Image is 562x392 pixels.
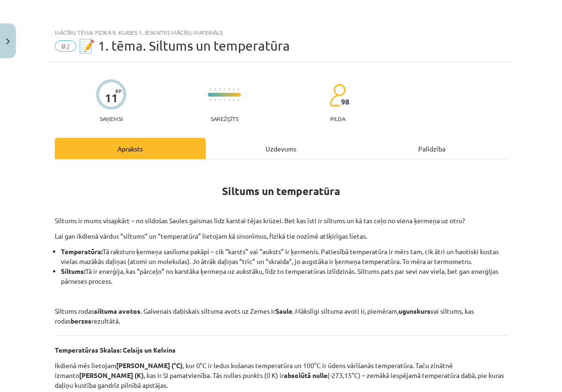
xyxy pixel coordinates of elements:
[55,346,176,354] b: Temperatūras Skalas: Celsijs un Kelvins
[210,88,211,90] img: icon-short-line-57e1e144782c952c97e751825c79c345078a6d821885a25fce030b3d8c18986b.svg
[79,38,290,53] span: 📝 1. tēma. Siltums un temperatūra
[55,361,507,390] p: Ikdienā mēs lietojam , kur 0°C ir ledus kušanas temperatūra un 100°C ir ūdens vārīšanās temperatū...
[229,88,229,90] img: icon-short-line-57e1e144782c952c97e751825c79c345078a6d821885a25fce030b3d8c18986b.svg
[219,99,220,101] img: icon-short-line-57e1e144782c952c97e751825c79c345078a6d821885a25fce030b3d8c18986b.svg
[224,88,225,90] img: icon-short-line-57e1e144782c952c97e751825c79c345078a6d821885a25fce030b3d8c18986b.svg
[224,99,225,101] img: icon-short-line-57e1e144782c952c97e751825c79c345078a6d821885a25fce030b3d8c18986b.svg
[222,184,340,198] strong: Siltums un temperatūra
[238,88,239,90] img: icon-short-line-57e1e144782c952c97e751825c79c345078a6d821885a25fce030b3d8c18986b.svg
[330,115,345,122] p: pilda
[219,88,220,90] img: icon-short-line-57e1e144782c952c97e751825c79c345078a6d821885a25fce030b3d8c18986b.svg
[115,88,121,93] span: XP
[229,99,229,101] img: icon-short-line-57e1e144782c952c97e751825c79c345078a6d821885a25fce030b3d8c18986b.svg
[210,99,211,101] img: icon-short-line-57e1e144782c952c97e751825c79c345078a6d821885a25fce030b3d8c18986b.svg
[55,29,507,36] div: Mācību tēma: Fizika 9. klases 1. ieskaites mācību materiāls
[96,115,126,122] p: Saņemsi
[79,371,144,379] b: [PERSON_NAME] (K)
[233,99,234,101] img: icon-short-line-57e1e144782c952c97e751825c79c345078a6d821885a25fce030b3d8c18986b.svg
[61,247,103,256] b: Temperatūra:
[55,138,206,159] div: Apraksts
[55,216,507,226] p: Siltums ir mums visapkārt – no sildošas Saules gaismas līdz karstai tējas krūzei. Bet kas īsti ir...
[399,307,430,315] b: ugunskurs
[238,99,239,101] img: icon-short-line-57e1e144782c952c97e751825c79c345078a6d821885a25fce030b3d8c18986b.svg
[214,99,215,101] img: icon-short-line-57e1e144782c952c97e751825c79c345078a6d821885a25fce030b3d8c18986b.svg
[55,231,507,241] p: Lai gan ikdienā vārdus “siltums” un “temperatūra” lietojam kā sinonīmus, fizikā tie nozīmē atšķir...
[284,371,327,379] b: absolūtā nulle
[61,247,507,266] li: Tā raksturo ķermeņa sasiluma pakāpi – cik “karsts” vai “auksts” ir ķermenis. Patiesībā temperatūr...
[55,306,507,326] p: Siltums rodas . Galvenais dabiskais siltuma avots uz Zemes ir . Mākslīgi siltuma avoti ir, piemēr...
[341,98,349,106] span: 98
[116,361,183,369] b: [PERSON_NAME] (°C)
[233,88,234,90] img: icon-short-line-57e1e144782c952c97e751825c79c345078a6d821885a25fce030b3d8c18986b.svg
[55,40,76,52] span: #2
[214,88,215,90] img: icon-short-line-57e1e144782c952c97e751825c79c345078a6d821885a25fce030b3d8c18986b.svg
[6,38,10,45] img: icon-close-lesson-0947bae3869378f0d4975bcd49f059093ad1ed9edebbc8119c70593378902aed.svg
[94,307,140,315] b: siltuma avotos
[211,115,238,122] p: Sarežģīts
[61,267,85,275] b: Siltums:
[71,317,91,325] b: berzes
[206,138,356,159] div: Uzdevums
[356,138,507,159] div: Palīdzība
[61,266,507,286] li: Tā ir enerģija, kas “pārceļo” no karstāka ķermeņa uz aukstāku, līdz to temperatūras izlīdzinās. S...
[329,83,346,107] img: students-c634bb4e5e11cddfef0936a35e636f08e4e9abd3cc4e673bd6f9a4125e45ecb1.svg
[275,307,292,315] b: Saule
[105,91,118,105] div: 11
